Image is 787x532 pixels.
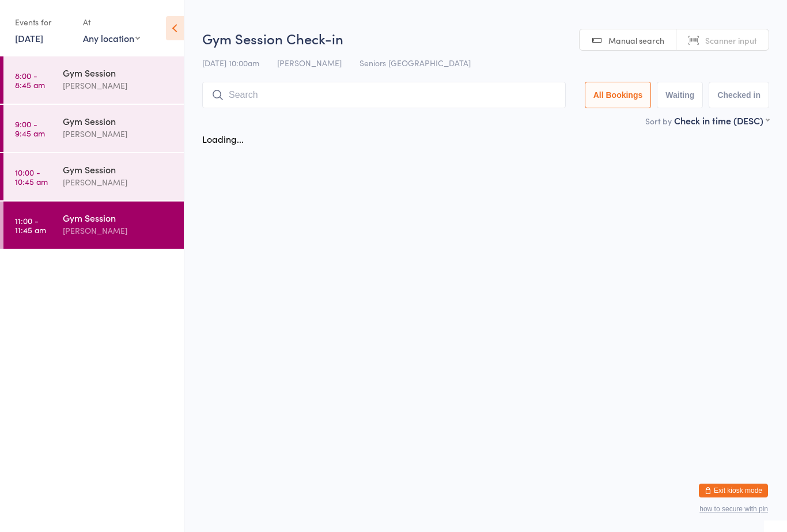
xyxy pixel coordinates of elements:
input: Search [202,82,566,108]
time: 10:00 - 10:45 am [15,168,48,186]
button: how to secure with pin [699,505,768,513]
button: Waiting [657,82,703,108]
a: 8:00 -8:45 amGym Session[PERSON_NAME] [3,56,184,104]
div: Events for [15,13,71,32]
div: Gym Session [63,163,174,176]
div: [PERSON_NAME] [63,79,174,92]
div: Gym Session [63,66,174,79]
div: [PERSON_NAME] [63,176,174,189]
a: 11:00 -11:45 amGym Session[PERSON_NAME] [3,202,184,249]
time: 9:00 - 9:45 am [15,119,45,138]
button: Exit kiosk mode [699,484,768,497]
span: Seniors [GEOGRAPHIC_DATA] [360,57,471,69]
a: [DATE] [15,32,43,44]
span: Scanner input [705,35,757,46]
time: 11:00 - 11:45 am [15,216,46,234]
span: Manual search [608,35,664,46]
label: Sort by [645,115,672,127]
span: [PERSON_NAME] [277,57,342,69]
div: Check in time (DESC) [674,114,769,127]
button: All Bookings [585,82,652,108]
a: 10:00 -10:45 amGym Session[PERSON_NAME] [3,153,184,200]
h2: Gym Session Check-in [202,29,769,48]
div: Gym Session [63,115,174,127]
div: Loading... [202,132,244,145]
time: 8:00 - 8:45 am [15,71,45,89]
button: Checked in [709,82,769,108]
a: 9:00 -9:45 amGym Session[PERSON_NAME] [3,105,184,152]
div: [PERSON_NAME] [63,127,174,140]
div: [PERSON_NAME] [63,224,174,237]
span: [DATE] 10:00am [202,57,259,69]
div: At [83,13,140,32]
div: Any location [83,32,140,44]
div: Gym Session [63,211,174,224]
